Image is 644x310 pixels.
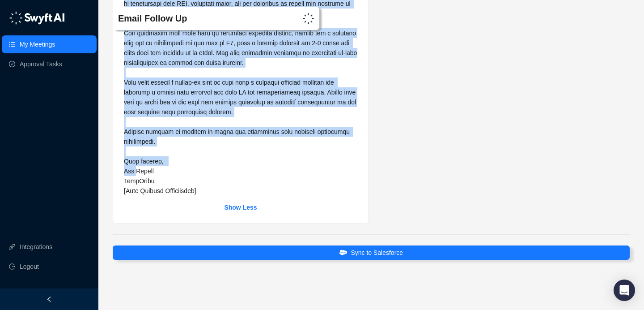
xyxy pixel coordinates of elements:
[118,12,230,25] h4: Email Follow Up
[20,258,39,276] span: Logout
[614,280,635,301] div: Open Intercom Messenger
[113,245,630,260] button: Sync to Salesforce
[224,204,257,211] strong: Show Less
[303,13,314,24] img: Swyft Logo
[46,296,52,302] span: left
[20,238,52,256] a: Integrations
[9,263,15,270] span: logout
[20,35,55,53] a: My Meetings
[9,11,65,25] img: logo-05li4sbe.png
[20,55,62,73] a: Approval Tasks
[351,248,403,258] span: Sync to Salesforce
